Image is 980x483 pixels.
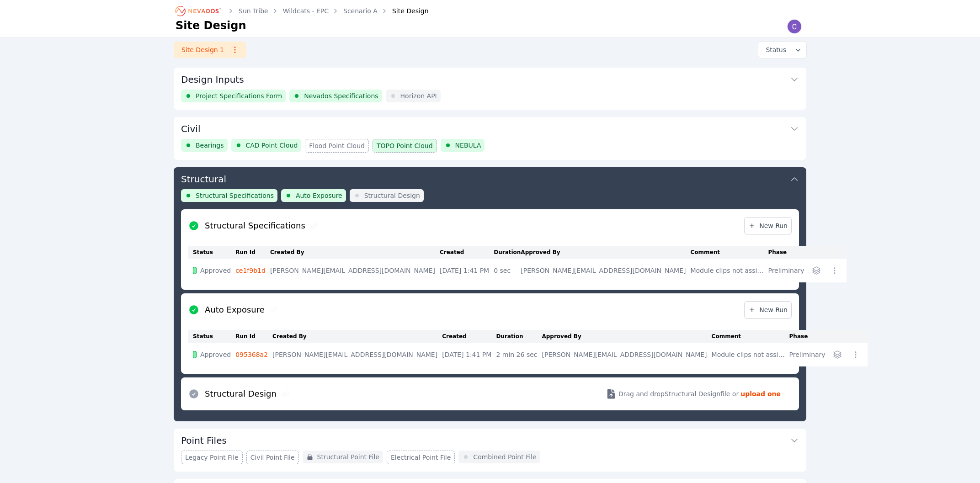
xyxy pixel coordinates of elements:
th: Approved By [542,330,711,343]
span: New Run [748,305,788,314]
div: Site Design [379,6,429,16]
span: Civil Point File [250,453,295,462]
th: Created By [272,330,442,343]
button: Structural [181,167,799,189]
th: Phase [768,246,809,259]
th: Status [188,246,235,259]
span: Electrical Point File [391,453,451,462]
a: Site Design 1 [174,42,246,58]
span: Status [762,45,786,54]
a: Wildcats - EPC [283,6,329,16]
span: Flood Point Cloud [309,141,365,150]
div: Preliminary [768,266,804,275]
span: Auto Exposure [296,191,342,200]
a: ce1f9b1d [235,267,266,274]
span: Bearings [196,141,224,150]
span: Structural Design [364,191,420,200]
a: Sun Tribe [239,6,268,16]
h3: Civil [181,122,200,135]
nav: Breadcrumb [176,4,429,18]
th: Run Id [235,330,272,343]
span: Legacy Point File [185,453,239,462]
span: Approved [200,350,231,359]
h3: Structural [181,173,226,186]
th: Run Id [235,246,270,259]
div: Module clips not assigned yet; bidirectional stow is valid [690,266,763,275]
td: [PERSON_NAME][EMAIL_ADDRESS][DOMAIN_NAME] [272,343,442,366]
div: StructuralStructural SpecificationsAuto ExposureStructural DesignStructural SpecificationsNew Run... [174,167,806,421]
div: Preliminary [789,350,826,359]
th: Created [442,330,496,343]
button: Drag and dropStructural Designfile or upload one [595,381,792,407]
button: Point Files [181,429,799,451]
span: Nevados Specifications [304,91,378,101]
div: Module clips not assigned yet; bidirectional stow is valid [712,350,785,359]
td: [DATE] 1:41 PM [440,259,494,282]
button: Status [758,42,806,58]
span: Structural Point File [317,452,379,462]
h2: Auto Exposure [205,303,265,316]
th: Comment [690,246,768,259]
h3: Point Files [181,434,227,447]
h1: Site Design [176,18,246,33]
span: Approved [200,266,231,275]
div: 2 min 26 sec [496,350,537,359]
h2: Structural Design [205,387,277,400]
button: Civil [181,117,799,139]
a: New Run [744,301,792,318]
span: Horizon API [400,91,437,101]
span: TOPO Point Cloud [377,141,433,150]
span: New Run [748,221,788,230]
th: Phase [789,330,830,343]
h3: Design Inputs [181,73,244,86]
strong: upload one [740,389,781,398]
th: Created By [270,246,440,259]
span: Combined Point File [473,452,536,462]
div: 0 sec [494,266,516,275]
th: Status [188,330,235,343]
a: Scenario A [343,6,378,16]
h2: Structural Specifications [205,219,305,232]
th: Duration [494,246,521,259]
a: New Run [744,217,792,234]
button: Design Inputs [181,68,799,90]
th: Comment [712,330,789,343]
span: Project Specifications Form [196,91,282,101]
div: Design InputsProject Specifications FormNevados SpecificationsHorizon API [174,68,806,110]
div: CivilBearingsCAD Point CloudFlood Point CloudTOPO Point CloudNEBULA [174,117,806,160]
td: [PERSON_NAME][EMAIL_ADDRESS][DOMAIN_NAME] [542,343,711,366]
th: Duration [496,330,542,343]
td: [DATE] 1:41 PM [442,343,496,366]
td: [PERSON_NAME][EMAIL_ADDRESS][DOMAIN_NAME] [270,259,440,282]
span: Structural Specifications [196,191,274,200]
div: Point FilesLegacy Point FileCivil Point FileStructural Point FileElectrical Point FileCombined Po... [174,429,806,472]
a: 095368a2 [235,351,268,358]
th: Created [440,246,494,259]
span: CAD Point Cloud [246,141,298,150]
span: NEBULA [455,141,481,150]
td: [PERSON_NAME][EMAIL_ADDRESS][DOMAIN_NAME] [521,259,690,282]
span: Drag and drop Structural Design file or [618,389,739,398]
th: Approved By [521,246,690,259]
img: Carl Jackson [787,19,802,34]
